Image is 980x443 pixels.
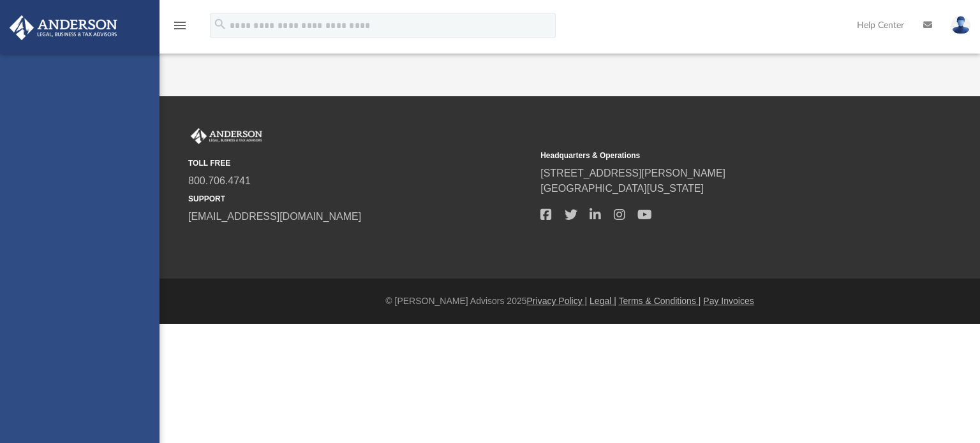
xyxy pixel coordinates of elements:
small: Headquarters & Operations [540,150,884,161]
a: Legal | [590,296,616,306]
small: TOLL FREE [188,157,531,169]
img: Anderson Advisors Platinum Portal [188,128,265,145]
img: User Pic [951,16,970,34]
a: Terms & Conditions | [619,296,701,306]
a: 800.706.4741 [188,175,251,186]
i: menu [172,18,188,33]
small: SUPPORT [188,193,531,205]
a: menu [172,24,188,33]
a: Privacy Policy | [527,296,588,306]
a: Pay Invoices [703,296,754,306]
a: [STREET_ADDRESS][PERSON_NAME] [540,168,725,178]
a: [GEOGRAPHIC_DATA][US_STATE] [540,183,704,194]
i: search [213,17,227,31]
div: © [PERSON_NAME] Advisors 2025 [160,294,980,308]
a: [EMAIL_ADDRESS][DOMAIN_NAME] [188,211,361,222]
img: Anderson Advisors Platinum Portal [6,15,121,40]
